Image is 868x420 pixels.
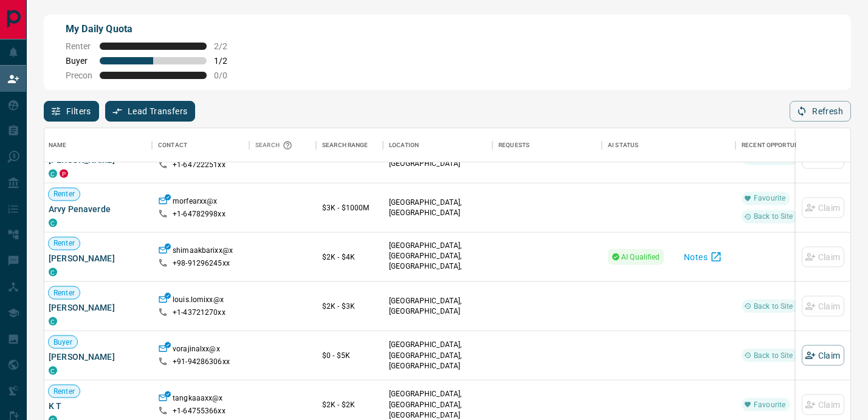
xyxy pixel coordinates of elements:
[322,252,377,263] p: $2K - $4K
[49,317,57,326] div: condos.ca
[173,357,230,367] p: +91- 94286306xx
[173,209,226,219] p: +1- 64782998xx
[49,128,67,162] div: Name
[173,343,220,356] p: vorajinalxx@x
[49,238,80,249] span: Renter
[173,258,230,269] p: +98- 91296245xx
[158,128,187,162] div: Contact
[173,308,226,318] p: +1- 43721270xx
[49,386,80,396] span: Renter
[43,128,152,162] div: Name
[677,247,729,267] button: Notes
[749,301,798,311] span: Back to Site
[322,350,377,361] p: $0 - $5K
[790,101,851,122] button: Refresh
[749,350,798,360] span: Back to Site
[621,251,660,263] span: AI Qualified
[255,128,295,162] div: Search
[49,337,77,347] span: Buyer
[173,160,226,170] p: +1- 64722251xx
[389,389,486,420] p: [GEOGRAPHIC_DATA], [GEOGRAPHIC_DATA], [GEOGRAPHIC_DATA]
[608,128,638,162] div: AI Status
[49,189,80,199] span: Renter
[60,170,68,178] div: property.ca
[49,252,146,264] span: [PERSON_NAME]
[66,71,92,80] span: Precon
[66,41,92,51] span: Renter
[105,101,196,122] button: Lead Transfers
[49,268,57,277] div: condos.ca
[214,56,241,66] span: 1 / 2
[322,128,368,162] div: Search Range
[749,153,798,164] span: Back to Site
[389,197,486,218] p: [GEOGRAPHIC_DATA], [GEOGRAPHIC_DATA]
[389,128,419,162] div: Location
[44,101,99,122] button: Filters
[49,400,146,412] span: K T
[322,301,377,312] p: $2K - $3K
[602,128,735,162] div: AI Status
[389,340,486,371] p: [GEOGRAPHIC_DATA], [GEOGRAPHIC_DATA], [GEOGRAPHIC_DATA]
[173,196,217,208] p: morfearxx@x
[214,41,241,51] span: 2 / 2
[49,301,146,314] span: [PERSON_NAME]
[173,245,233,258] p: shimaakbarixx@x
[66,22,241,36] p: My Daily Quota
[389,241,486,283] p: Midtown | Central
[49,367,57,375] div: condos.ca
[173,393,223,406] p: tangkaaaxx@x
[383,128,492,162] div: Location
[802,345,844,366] button: Claim
[498,128,529,162] div: Requests
[173,406,226,416] p: +1- 64755366xx
[749,212,798,222] span: Back to Site
[316,128,383,162] div: Search Range
[749,193,790,204] span: Favourite
[742,128,831,162] div: Recent Opportunities (30d)
[152,128,249,162] div: Contact
[66,56,92,66] span: Buyer
[389,148,486,168] p: [GEOGRAPHIC_DATA], [GEOGRAPHIC_DATA]
[173,294,224,307] p: louis.lomixx@x
[749,399,790,410] span: Favourite
[389,295,486,316] p: [GEOGRAPHIC_DATA], [GEOGRAPHIC_DATA]
[322,202,377,213] p: $3K - $1000M
[49,154,146,166] span: [PERSON_NAME]
[322,153,377,164] p: $2K - $2K
[214,71,241,80] span: 0 / 0
[49,203,146,215] span: Arvy Penaverde
[49,170,57,178] div: condos.ca
[322,399,377,410] p: $2K - $2K
[49,351,146,363] span: [PERSON_NAME]
[492,128,602,162] div: Requests
[49,287,80,298] span: Renter
[49,219,57,227] div: condos.ca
